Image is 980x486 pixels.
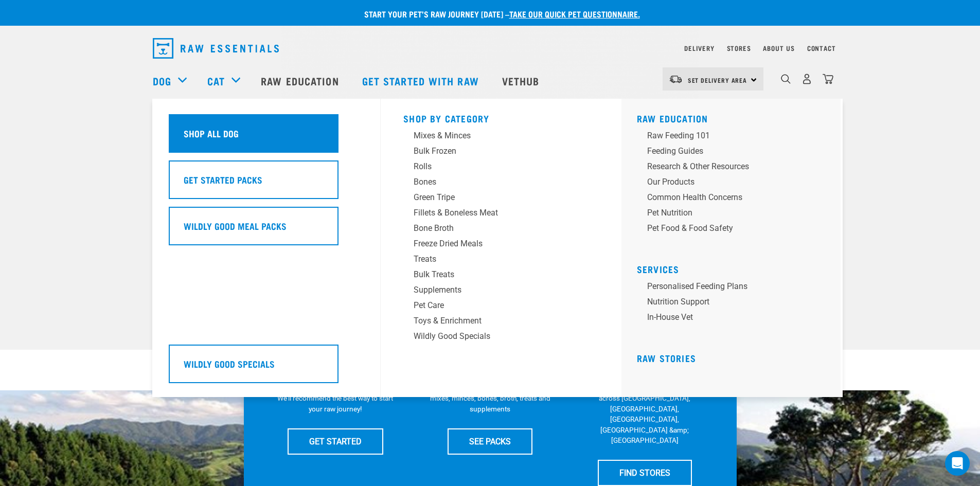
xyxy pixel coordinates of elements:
[492,60,553,101] a: Vethub
[403,284,599,299] a: Supplements
[169,345,364,391] a: Wildly Good Specials
[637,355,696,361] a: Raw Stories
[647,145,808,157] div: Feeding Guides
[647,222,808,235] div: Pet Food & Food Safety
[414,160,574,173] div: Rolls
[637,145,832,160] a: Feeding Guides
[414,268,574,281] div: Bulk Treats
[945,451,970,476] div: Open Intercom Messenger
[414,299,574,312] div: Pet Care
[414,238,574,250] div: Freeze Dried Meals
[184,219,287,232] h5: Wildly Good Meal Packs
[414,130,574,142] div: Mixes & Minces
[403,253,599,268] a: Treats
[637,222,832,238] a: Pet Food & Food Safety
[403,299,599,315] a: Pet Care
[403,330,599,346] a: Wildly Good Specials
[637,280,832,296] a: Personalised Feeding Plans
[403,113,599,121] h5: Shop By Category
[414,315,574,327] div: Toys & Enrichment
[637,311,832,327] a: In-house vet
[637,296,832,311] a: Nutrition Support
[669,75,683,84] img: van-moving.png
[414,176,574,188] div: Bones
[647,191,808,204] div: Common Health Concerns
[184,357,275,370] h5: Wildly Good Specials
[414,145,574,157] div: Bulk Frozen
[145,34,836,63] nav: dropdown navigation
[184,127,239,140] h5: Shop All Dog
[684,46,714,50] a: Delivery
[403,238,599,253] a: Freeze Dried Meals
[153,73,171,88] a: Dog
[414,191,574,204] div: Green Tripe
[584,372,705,446] p: We have 17 stores specialising in raw pet food &amp; nutritional advice across [GEOGRAPHIC_DATA],...
[414,207,574,219] div: Fillets & Boneless Meat
[403,207,599,222] a: Fillets & Boneless Meat
[763,46,794,50] a: About Us
[823,74,833,84] img: home-icon@2x.png
[184,173,262,186] h5: Get Started Packs
[169,114,364,160] a: Shop All Dog
[207,73,225,88] a: Cat
[637,191,832,207] a: Common Health Concerns
[598,460,692,485] a: FIND STORES
[647,130,808,142] div: Raw Feeding 101
[403,145,599,160] a: Bulk Frozen
[169,160,364,207] a: Get Started Packs
[637,264,832,272] h5: Services
[352,60,492,101] a: Get started with Raw
[169,207,364,253] a: Wildly Good Meal Packs
[647,160,808,173] div: Research & Other Resources
[509,11,640,16] a: take our quick pet questionnaire.
[414,330,574,343] div: Wildly Good Specials
[414,222,574,235] div: Bone Broth
[637,176,832,191] a: Our Products
[414,253,574,265] div: Treats
[727,46,751,50] a: Stores
[637,160,832,176] a: Research & Other Resources
[414,284,574,296] div: Supplements
[403,315,599,330] a: Toys & Enrichment
[637,207,832,222] a: Pet Nutrition
[801,74,812,84] img: user.png
[403,130,599,145] a: Mixes & Minces
[637,130,832,145] a: Raw Feeding 101
[403,222,599,238] a: Bone Broth
[781,74,791,84] img: home-icon-1@2x.png
[288,428,383,454] a: GET STARTED
[688,78,747,82] span: Set Delivery Area
[403,160,599,176] a: Rolls
[403,191,599,207] a: Green Tripe
[403,268,599,284] a: Bulk Treats
[637,116,708,121] a: Raw Education
[807,46,836,50] a: Contact
[153,38,279,59] img: Raw Essentials Logo
[403,176,599,191] a: Bones
[448,428,532,454] a: SEE PACKS
[251,60,351,101] a: Raw Education
[647,176,808,188] div: Our Products
[647,207,808,219] div: Pet Nutrition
